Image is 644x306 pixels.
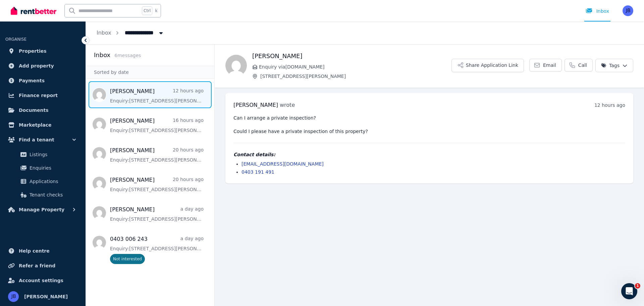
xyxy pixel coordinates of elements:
[5,203,80,216] button: Manage Property
[86,21,175,44] nav: Breadcrumb
[30,164,75,172] span: Enquiries
[19,262,55,270] span: Refer a friend
[5,74,80,87] a: Payments
[233,102,278,108] span: [PERSON_NAME]
[86,66,214,79] div: Sorted by date
[19,62,54,70] span: Add property
[635,283,640,289] span: 1
[8,148,77,161] a: Listings
[19,206,64,214] span: Manage Property
[621,283,637,299] iframe: Intercom live chat
[30,150,75,159] span: Listings
[86,79,214,271] nav: Message list
[233,151,625,158] h4: Contact details:
[225,55,247,76] img: Jo Robinson
[19,121,51,129] span: Marketplace
[5,118,80,132] a: Marketplace
[5,259,80,272] a: Refer a friend
[594,102,625,108] time: 12 hours ago
[5,244,80,258] a: Help centre
[8,188,77,202] a: Tenant checks
[19,106,49,114] span: Documents
[8,161,77,175] a: Enquiries
[586,8,609,14] div: Inbox
[241,169,274,175] a: 0403 191 491
[155,8,157,13] span: k
[595,59,633,72] button: Tags
[241,161,324,167] a: [EMAIL_ADDRESS][DOMAIN_NAME]
[233,115,625,135] pre: Can I arrange a private inspection? Could I please have a private inspection of this property?
[110,176,204,193] a: [PERSON_NAME]20 hours agoEnquiry:[STREET_ADDRESS][PERSON_NAME].
[5,133,80,146] button: Find a tenant
[5,37,26,42] span: ORGANISE
[8,175,77,188] a: Applications
[5,89,80,102] a: Finance report
[19,47,47,55] span: Properties
[30,191,75,199] span: Tenant checks
[543,62,556,69] span: Email
[565,59,593,72] a: Call
[94,50,110,60] h2: Inbox
[5,103,80,117] a: Documents
[114,53,141,58] span: 6 message s
[30,177,75,185] span: Applications
[110,146,204,163] a: [PERSON_NAME]20 hours agoEnquiry:[STREET_ADDRESS][PERSON_NAME].
[11,6,56,16] img: RentBetter
[19,136,54,144] span: Find a tenant
[623,5,633,16] img: JACQUELINE BARRY
[529,59,562,72] a: Email
[578,62,587,69] span: Call
[280,102,295,108] span: wrote
[110,235,204,264] a: 0403 006 243a day agoEnquiry:[STREET_ADDRESS][PERSON_NAME].Not interested
[110,117,204,134] a: [PERSON_NAME]16 hours agoEnquiry:[STREET_ADDRESS][PERSON_NAME].
[142,6,152,15] span: Ctrl
[19,276,63,285] span: Account settings
[260,73,451,80] span: [STREET_ADDRESS][PERSON_NAME]
[8,291,19,302] img: JACQUELINE BARRY
[19,77,45,85] span: Payments
[252,51,451,61] h1: [PERSON_NAME]
[19,247,50,255] span: Help centre
[601,62,620,69] span: Tags
[5,274,80,287] a: Account settings
[5,44,80,58] a: Properties
[97,30,111,36] a: Inbox
[5,59,80,73] a: Add property
[451,59,524,72] button: Share Application Link
[24,293,68,301] span: [PERSON_NAME]
[19,91,58,99] span: Finance report
[110,206,204,222] a: [PERSON_NAME]a day agoEnquiry:[STREET_ADDRESS][PERSON_NAME].
[259,63,451,70] span: Enquiry via [DOMAIN_NAME]
[110,87,204,104] a: [PERSON_NAME]12 hours agoEnquiry:[STREET_ADDRESS][PERSON_NAME].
